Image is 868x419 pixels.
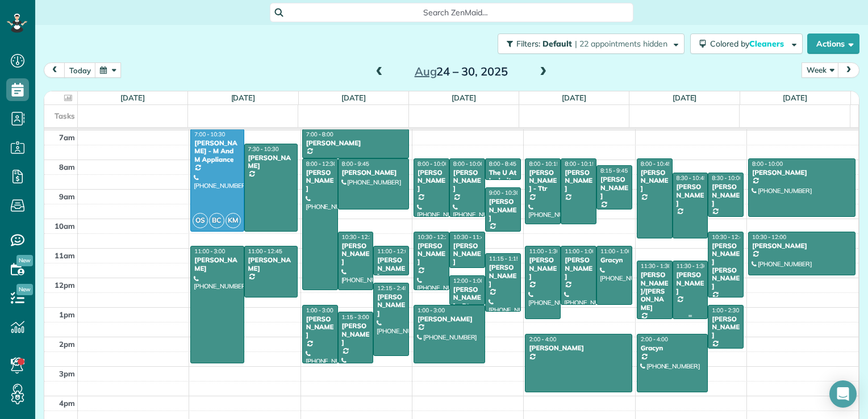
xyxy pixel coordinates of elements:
div: [PERSON_NAME] - Btn Systems [453,286,482,319]
div: [PERSON_NAME] - M And M Appliance [194,139,240,164]
div: [PERSON_NAME] [676,271,705,295]
span: 9am [59,192,75,201]
div: Gracyn [600,256,629,264]
span: 8:00 - 9:45 [342,160,369,167]
button: Week [802,62,839,78]
div: [PERSON_NAME] [453,242,482,266]
span: 10:30 - 12:45 [712,233,746,241]
div: [PERSON_NAME] - Ttr [528,169,557,193]
button: today [64,62,96,78]
span: New [16,284,33,295]
a: [DATE] [120,93,145,102]
div: [PERSON_NAME] [676,183,705,207]
span: 8:00 - 10:00 [418,160,448,167]
span: 8:00 - 8:45 [489,160,516,167]
span: 12:00 - 1:00 [453,277,484,284]
span: 4pm [59,399,75,408]
span: 11:00 - 1:30 [529,248,560,255]
span: 8:00 - 10:15 [565,160,595,167]
span: 8:00 - 10:45 [641,160,671,167]
span: 8am [59,162,75,171]
button: Filters: Default | 22 appointments hidden [498,33,685,54]
div: [PERSON_NAME] [489,198,518,222]
div: Gracyn [640,344,705,352]
a: [DATE] [562,93,586,102]
a: [DATE] [673,93,697,102]
button: prev [44,62,65,78]
span: 12:15 - 2:45 [377,284,408,292]
span: Cleaners [749,39,786,49]
div: [PERSON_NAME] [564,256,593,280]
div: [PERSON_NAME] [417,169,446,193]
span: 11:30 - 1:30 [641,262,671,270]
span: 11:00 - 3:00 [194,248,225,255]
span: Tasks [55,111,75,120]
span: 9:00 - 10:30 [489,189,520,196]
a: [DATE] [341,93,366,102]
div: The U At Ledroit [489,169,518,185]
span: 10am [55,221,75,231]
span: 11:00 - 12:00 [377,248,411,255]
div: [PERSON_NAME] [528,344,628,352]
span: 11:00 - 12:45 [248,248,282,255]
span: 12pm [55,280,75,290]
span: 10:30 - 12:30 [342,233,376,241]
a: [DATE] [783,93,807,102]
div: [PERSON_NAME] [341,169,406,177]
div: [PERSON_NAME] [417,315,482,323]
span: 2:00 - 4:00 [529,336,556,343]
span: 1:00 - 3:00 [418,307,445,314]
span: New [16,255,33,266]
div: [PERSON_NAME] [711,183,740,207]
span: 11:00 - 1:00 [565,248,595,255]
div: [PERSON_NAME] [528,256,557,280]
span: OS [193,213,208,228]
span: 7:00 - 8:00 [306,131,333,138]
div: [PERSON_NAME]/[PERSON_NAME] [640,271,669,312]
div: [PERSON_NAME] [306,169,335,193]
span: 11:15 - 1:15 [489,255,520,262]
span: 8:00 - 12:30 [306,160,337,167]
div: [PERSON_NAME] [341,322,370,346]
span: Filters: [516,39,540,49]
a: [DATE] [452,93,476,102]
span: KM [226,213,241,228]
div: [PERSON_NAME] [306,315,335,340]
div: Open Intercom Messenger [829,380,857,408]
div: [PERSON_NAME] [453,169,482,193]
span: 2pm [59,340,75,349]
button: Colored byCleaners [690,33,803,54]
div: [PERSON_NAME] [489,263,518,288]
span: Colored by [710,39,788,49]
span: 11:30 - 1:30 [677,262,707,270]
span: 1:00 - 3:00 [306,307,333,314]
div: [PERSON_NAME] [248,256,294,273]
div: [PERSON_NAME] [194,256,240,273]
span: 8:00 - 10:15 [529,160,560,167]
span: 10:30 - 12:30 [418,233,452,241]
span: 8:30 - 10:00 [712,174,742,182]
span: 7:30 - 10:30 [248,145,279,153]
div: [PERSON_NAME] [248,154,294,170]
h2: 24 – 30, 2025 [390,65,532,78]
span: 7:00 - 10:30 [194,131,225,138]
div: [PERSON_NAME] [752,242,852,250]
span: 7am [59,133,75,142]
div: [PERSON_NAME] [417,242,446,266]
span: 11:00 - 1:00 [600,248,631,255]
div: [PERSON_NAME] [752,169,852,177]
div: [PERSON_NAME] [377,293,406,317]
span: 2:00 - 4:00 [641,336,668,343]
span: 1pm [59,310,75,319]
span: 8:15 - 9:45 [600,167,628,174]
span: | 22 appointments hidden [575,39,667,49]
span: 3pm [59,369,75,378]
span: 8:00 - 10:00 [453,160,484,167]
div: [PERSON_NAME] [564,169,593,193]
div: [PERSON_NAME] [PERSON_NAME] [711,242,740,291]
span: 11am [55,251,75,260]
div: [PERSON_NAME] [377,256,406,280]
a: Filters: Default | 22 appointments hidden [492,33,685,54]
div: [PERSON_NAME] [306,139,406,147]
button: next [838,62,859,78]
